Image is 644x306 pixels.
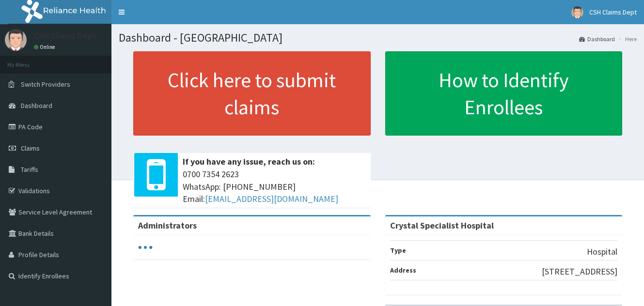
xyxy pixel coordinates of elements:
b: Administrators [138,220,197,231]
strong: Crystal Specialist Hospital [390,220,494,231]
span: Tariffs [21,165,38,174]
b: If you have any issue, reach us on: [183,156,315,167]
p: [STREET_ADDRESS] [542,265,617,278]
span: Dashboard [21,101,52,110]
b: Address [390,266,416,275]
a: Click here to submit claims [133,51,371,136]
b: Type [390,246,406,255]
a: Online [34,44,57,50]
a: Dashboard [579,35,615,43]
a: [EMAIL_ADDRESS][DOMAIN_NAME] [205,193,338,204]
svg: audio-loading [138,240,153,255]
p: Hospital [587,245,617,258]
h1: Dashboard - [GEOGRAPHIC_DATA] [119,31,637,44]
span: Switch Providers [21,80,70,89]
p: CSH Claims Dept [34,31,96,40]
span: 0700 7354 2623 WhatsApp: [PHONE_NUMBER] Email: [183,168,366,205]
img: User Image [5,29,27,51]
span: Claims [21,144,40,153]
img: User Image [571,6,583,18]
span: CSH Claims Dept [589,8,637,16]
a: How to Identify Enrollees [385,51,623,136]
li: Here [616,35,637,43]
